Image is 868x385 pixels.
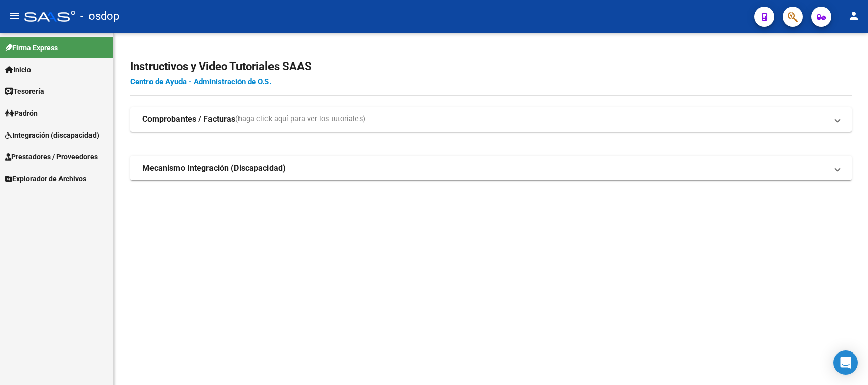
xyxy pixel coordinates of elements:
[8,10,20,22] mat-icon: menu
[5,108,38,119] span: Padrón
[130,107,852,132] mat-expansion-panel-header: Comprobantes / Facturas(haga click aquí para ver los tutoriales)
[142,163,286,174] strong: Mecanismo Integración (Discapacidad)
[5,42,58,53] span: Firma Express
[833,350,858,375] div: Open Intercom Messenger
[5,130,99,141] span: Integración (discapacidad)
[5,151,98,163] span: Prestadores / Proveedores
[5,173,86,184] span: Explorador de Archivos
[235,114,365,125] span: (haga click aquí para ver los tutoriales)
[848,10,860,22] mat-icon: person
[130,156,852,180] mat-expansion-panel-header: Mecanismo Integración (Discapacidad)
[5,86,44,97] span: Tesorería
[130,77,271,86] a: Centro de Ayuda - Administración de O.S.
[142,114,235,125] strong: Comprobantes / Facturas
[130,57,852,76] h2: Instructivos y Video Tutoriales SAAS
[80,5,119,27] span: - osdop
[5,64,31,75] span: Inicio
